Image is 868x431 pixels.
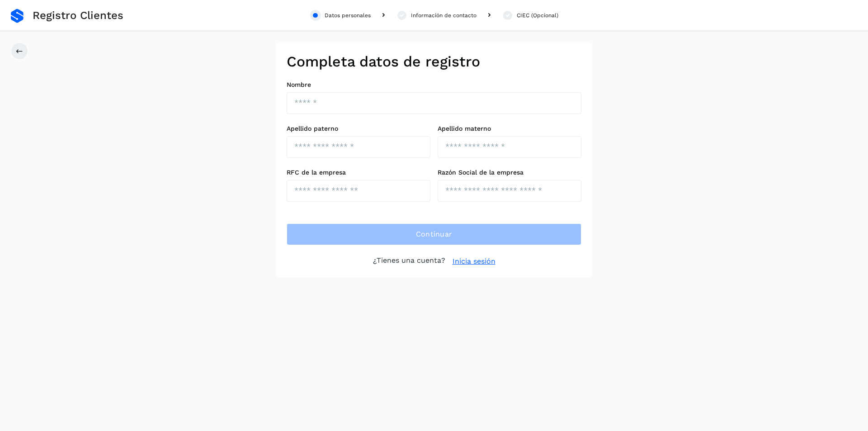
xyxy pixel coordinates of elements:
a: Inicia sesión [453,256,495,267]
label: Apellido materno [438,125,581,133]
label: Apellido paterno [287,125,430,133]
span: Continuar [416,229,453,239]
h2: Completa datos de registro [287,53,581,70]
span: Registro Clientes [33,9,123,22]
div: CIEC (Opcional) [517,11,558,19]
div: Información de contacto [411,11,476,19]
p: ¿Tienes una cuenta? [373,256,445,267]
div: Datos personales [325,11,371,19]
label: Nombre [287,81,581,89]
label: RFC de la empresa [287,169,430,176]
button: Continuar [287,223,581,245]
label: Razón Social de la empresa [438,169,581,176]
